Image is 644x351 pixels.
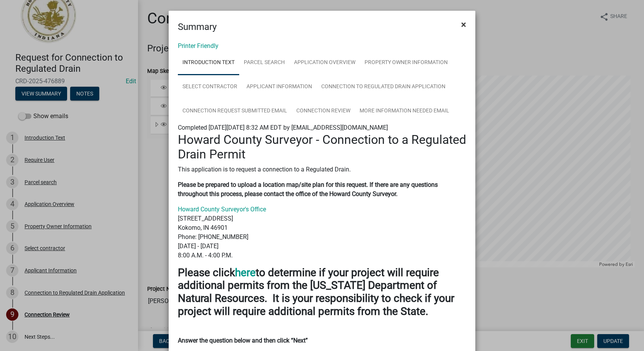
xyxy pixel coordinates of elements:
[178,181,438,198] strong: Please be prepared to upload a location map/site plan for this request. If there are any question...
[178,99,292,124] a: Connection Request Submitted Email
[178,165,466,174] p: This application is to request a connection to a Regulated Drain.
[239,51,289,75] a: Parcel search
[178,20,217,34] h4: Summary
[360,51,452,75] a: Property Owner Information
[242,75,317,99] a: Applicant Information
[178,205,466,260] p: [STREET_ADDRESS] Kokomo, IN 46901 Phone: [PHONE_NUMBER] [DATE] - [DATE] 8:00 A.M. - 4:00 P.M.
[178,266,235,279] strong: Please click
[292,99,355,124] a: Connection Review
[355,99,454,124] a: More Information Needed Email
[455,14,472,35] button: Close
[178,337,308,344] strong: Answer the question below and then click “Next”
[178,42,219,49] a: Printer Friendly
[289,51,360,75] a: Application Overview
[178,75,242,99] a: Select contractor
[235,266,256,279] a: here
[178,51,239,75] a: Introduction Text
[178,132,466,162] h2: Howard County Surveyor - Connection to a Regulated Drain Permit
[317,75,450,99] a: Connection to Regulated Drain Application
[178,124,388,131] span: Completed [DATE][DATE] 8:32 AM EDT by [EMAIL_ADDRESS][DOMAIN_NAME]
[178,206,266,213] a: Howard County Surveyor's Office
[461,19,466,30] span: ×
[178,266,454,318] strong: to determine if your project will require additional permits from the [US_STATE] Department of Na...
